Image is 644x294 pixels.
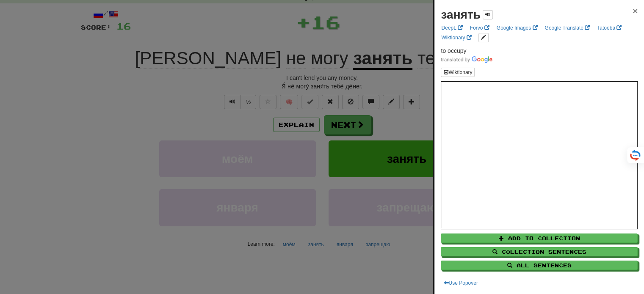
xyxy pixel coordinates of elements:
[594,23,624,33] a: Tatoeba
[542,23,592,33] a: Google Translate
[441,8,480,21] strong: занять
[441,278,480,288] button: Use Popover
[633,6,638,15] button: Close
[441,247,638,256] button: Collection Sentences
[441,68,475,77] button: Wiktionary
[633,6,638,16] span: ×
[494,23,540,33] a: Google Images
[441,56,492,63] img: Color short
[478,33,489,42] button: edit links
[441,47,466,54] span: to occupy
[439,33,474,42] a: Wiktionary
[441,261,638,270] button: All Sentences
[467,23,492,33] a: Forvo
[439,23,465,33] a: DeepL
[441,234,638,243] button: Add to Collection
